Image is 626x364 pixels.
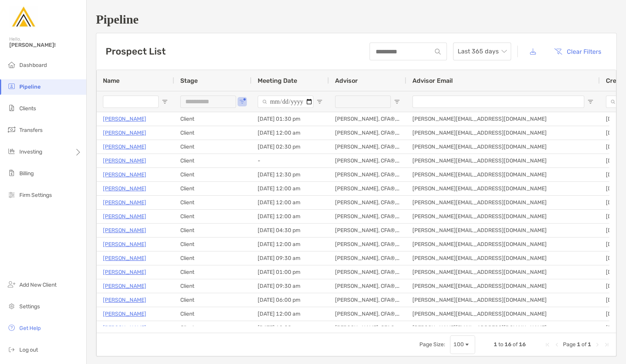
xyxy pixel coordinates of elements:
[251,182,329,195] div: [DATE] 12:00 am
[329,321,406,335] div: [PERSON_NAME], CFA®, CEPA®
[544,342,551,348] div: First Page
[7,280,16,289] img: add_new_client icon
[19,62,47,68] span: Dashboard
[329,307,406,321] div: [PERSON_NAME], CFA®, CEPA®
[419,341,445,348] div: Page Size:
[174,112,251,126] div: Client
[174,321,251,335] div: Client
[7,82,16,91] img: pipeline icon
[251,279,329,293] div: [DATE] 09:30 am
[412,96,584,108] input: Advisor Email Filter Input
[594,342,600,348] div: Next Page
[588,341,591,348] span: 1
[548,43,607,60] button: Clear Filters
[329,279,406,293] div: [PERSON_NAME], CFA®, CEPA®
[329,126,406,140] div: [PERSON_NAME], CFA®, CEPA®
[9,42,82,48] span: [PERSON_NAME]!
[251,140,329,154] div: [DATE] 02:30 pm
[7,190,16,199] img: firm-settings icon
[563,341,576,348] span: Page
[103,309,146,319] a: [PERSON_NAME]
[103,128,146,138] p: [PERSON_NAME]
[19,325,41,332] span: Get Help
[406,293,600,307] div: [PERSON_NAME][EMAIL_ADDRESS][DOMAIN_NAME]
[251,238,329,251] div: [DATE] 12:00 am
[406,265,600,279] div: [PERSON_NAME][EMAIL_ADDRESS][DOMAIN_NAME]
[103,323,146,333] a: [PERSON_NAME]
[329,196,406,209] div: [PERSON_NAME], CFA®, CEPA®
[9,3,37,31] img: Zoe Logo
[251,307,329,321] div: [DATE] 12:00 am
[258,96,313,108] input: Meeting Date Filter Input
[106,46,166,57] h3: Prospect List
[7,125,16,134] img: transfers icon
[251,112,329,126] div: [DATE] 01:30 pm
[251,293,329,307] div: [DATE] 06:00 pm
[174,307,251,321] div: Client
[251,224,329,237] div: [DATE] 04:30 pm
[406,112,600,126] div: [PERSON_NAME][EMAIL_ADDRESS][DOMAIN_NAME]
[577,341,580,348] span: 1
[174,224,251,237] div: Client
[406,307,600,321] div: [PERSON_NAME][EMAIL_ADDRESS][DOMAIN_NAME]
[19,282,56,288] span: Add New Client
[19,84,41,90] span: Pipeline
[174,140,251,154] div: Client
[435,49,441,55] img: input icon
[251,154,329,167] div: -
[406,126,600,140] div: [PERSON_NAME][EMAIL_ADDRESS][DOMAIN_NAME]
[7,103,16,113] img: clients icon
[406,251,600,265] div: [PERSON_NAME][EMAIL_ADDRESS][DOMAIN_NAME]
[7,323,16,332] img: get-help icon
[406,210,600,223] div: [PERSON_NAME][EMAIL_ADDRESS][DOMAIN_NAME]
[394,99,400,105] button: Open Filter Menu
[19,347,38,353] span: Log out
[174,293,251,307] div: Client
[329,265,406,279] div: [PERSON_NAME], CFA®, CEPA®
[19,192,52,198] span: Firm Settings
[103,198,146,207] p: [PERSON_NAME]
[251,265,329,279] div: [DATE] 01:00 pm
[174,126,251,140] div: Client
[329,238,406,251] div: [PERSON_NAME], CFA®, CEPA®
[329,293,406,307] div: [PERSON_NAME], CFA®, CEPA®
[174,154,251,167] div: Client
[329,251,406,265] div: [PERSON_NAME], CFA®, CEPA®
[103,170,146,179] a: [PERSON_NAME]
[174,279,251,293] div: Client
[103,142,146,152] a: [PERSON_NAME]
[103,281,146,291] p: [PERSON_NAME]
[19,149,42,155] span: Investing
[174,168,251,181] div: Client
[450,335,475,354] div: Page Size
[19,127,43,133] span: Transfers
[103,156,146,166] a: [PERSON_NAME]
[251,168,329,181] div: [DATE] 12:30 pm
[174,182,251,195] div: Client
[412,77,453,84] span: Advisor Email
[239,99,245,105] button: Open Filter Menu
[103,226,146,235] a: [PERSON_NAME]
[19,170,34,177] span: Billing
[406,182,600,195] div: [PERSON_NAME][EMAIL_ADDRESS][DOMAIN_NAME]
[406,154,600,167] div: [PERSON_NAME][EMAIL_ADDRESS][DOMAIN_NAME]
[103,184,146,193] a: [PERSON_NAME]
[316,99,323,105] button: Open Filter Menu
[7,345,16,354] img: logout icon
[513,341,518,348] span: of
[587,99,594,105] button: Open Filter Menu
[329,154,406,167] div: [PERSON_NAME], CFA®, CEPA®
[335,77,358,84] span: Advisor
[103,295,146,305] a: [PERSON_NAME]
[519,341,526,348] span: 16
[19,105,36,112] span: Clients
[103,77,120,84] span: Name
[103,212,146,221] a: [PERSON_NAME]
